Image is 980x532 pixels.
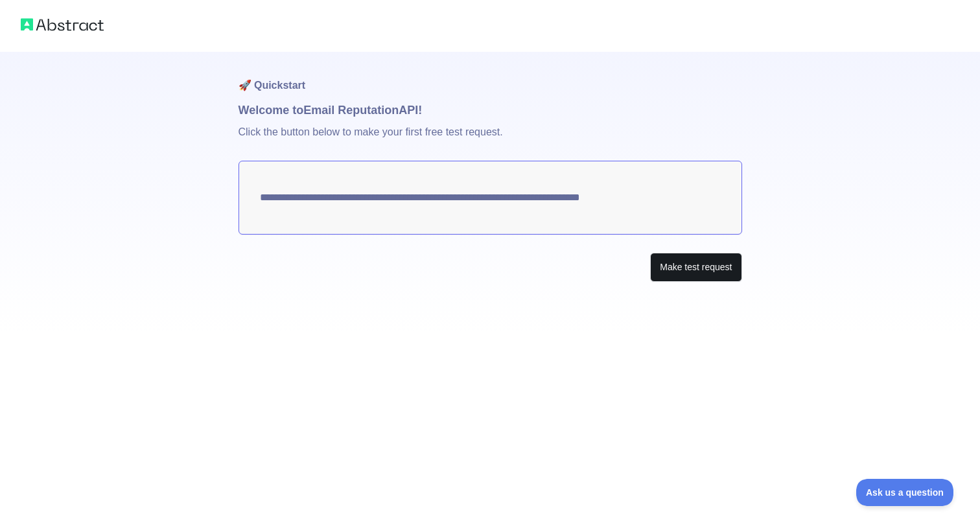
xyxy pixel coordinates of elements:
[650,253,741,282] button: Make test request
[239,52,742,101] h1: 🚀 Quickstart
[239,119,742,161] p: Click the button below to make your first free test request.
[239,101,742,119] h1: Welcome to Email Reputation API!
[856,479,954,506] iframe: Toggle Customer Support
[21,16,104,34] img: Abstract logo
